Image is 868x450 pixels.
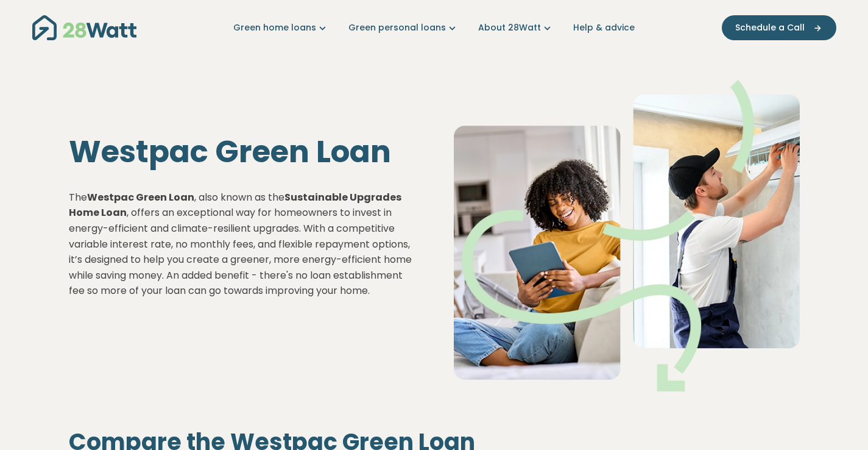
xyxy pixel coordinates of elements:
a: Green home loans [233,21,329,34]
button: Schedule a Call [722,15,836,40]
strong: Sustainable Upgrades Home Loan [69,190,401,220]
a: About 28Watt [478,21,554,34]
span: Schedule a Call [735,21,805,34]
nav: Main navigation [32,12,836,43]
strong: Westpac Green Loan [87,190,194,204]
p: The , also known as the , offers an exceptional way for homeowners to invest in energy-efficient ... [69,190,415,299]
a: Green personal loans [348,21,459,34]
h1: Westpac Green Loan [69,134,415,170]
img: 28Watt [32,15,136,40]
a: Help & advice [573,21,635,34]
